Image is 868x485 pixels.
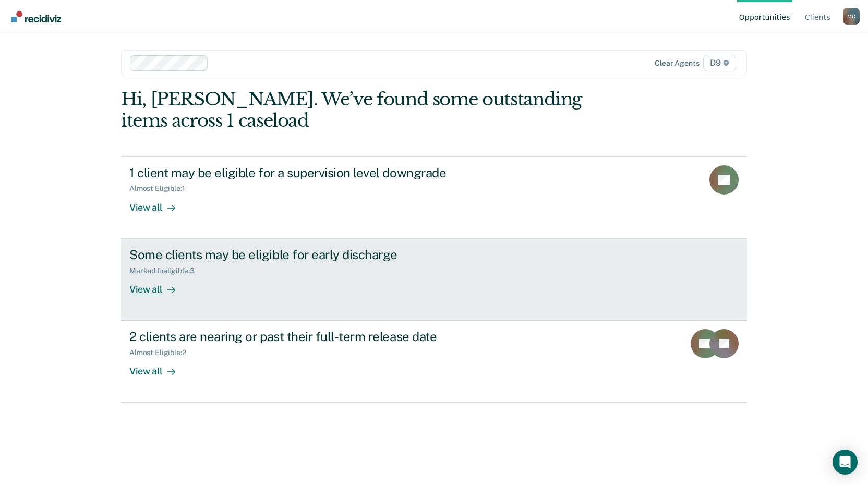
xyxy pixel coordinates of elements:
div: Open Intercom Messenger [833,450,858,475]
a: 2 clients are nearing or past their full-term release dateAlmost Eligible:2View all [121,321,747,403]
img: Recidiviz [11,11,61,22]
div: Almost Eligible : 1 [129,184,194,193]
div: Clear agents [655,59,699,68]
a: 1 client may be eligible for a supervision level downgradeAlmost Eligible:1View all [121,156,747,239]
div: Almost Eligible : 2 [129,348,195,357]
a: Some clients may be eligible for early dischargeMarked Ineligible:3View all [121,239,747,321]
div: 1 client may be eligible for a supervision level downgrade [129,165,496,180]
div: M C [843,8,860,25]
div: View all [129,275,188,295]
div: Some clients may be eligible for early discharge [129,247,496,262]
div: View all [129,357,188,378]
button: Profile dropdown button [843,8,860,25]
div: View all [129,193,188,213]
div: Hi, [PERSON_NAME]. We’ve found some outstanding items across 1 caseload [121,89,622,131]
div: Marked Ineligible : 3 [129,266,202,275]
span: D9 [703,55,736,71]
div: 2 clients are nearing or past their full-term release date [129,329,496,344]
